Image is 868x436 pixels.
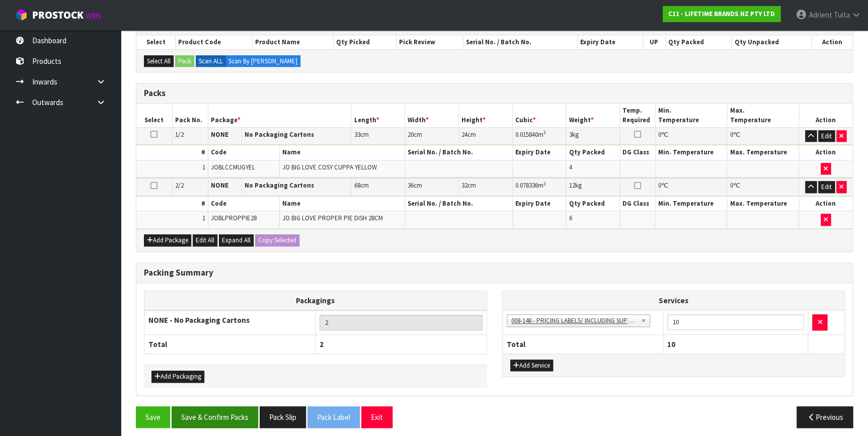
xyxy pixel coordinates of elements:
span: 1/2 [175,130,184,139]
th: Temp. Required [619,104,655,127]
th: UP [643,35,665,49]
span: JOBLCCMUGYEL [211,163,255,171]
td: cm [458,127,512,145]
td: kg [566,178,620,196]
strong: C11 - LIFETIME BRANDS NZ PTY LTD [668,10,775,18]
th: Qty Packed [566,197,620,211]
img: cube-alt.png [15,9,28,21]
button: Add Packaging [151,371,204,383]
span: 20 [408,130,414,139]
th: DG Class [619,145,655,160]
button: Edit [818,181,835,193]
th: Qty Packed [566,145,620,160]
th: Qty Unpacked [732,35,812,49]
span: JOBLPROPPIE28 [211,214,257,222]
th: Select [136,104,172,127]
th: Weight [566,104,620,127]
button: Edit All [193,234,217,246]
h3: Packing Summary [144,268,845,278]
button: Pack Label [307,406,360,428]
th: Width [405,104,459,127]
th: Select [136,35,176,49]
span: 0 [658,181,661,190]
span: 2/2 [175,181,184,190]
th: Min. Temperature [656,197,727,211]
th: Package [208,104,351,127]
td: cm [351,127,405,145]
button: Save & Confirm Packs [172,406,258,428]
span: JO BIG LOVE COSY CUPPA YELLOW [282,163,377,171]
th: Max. Temperature [727,145,799,160]
span: 36 [408,181,414,190]
button: Previous [797,406,853,428]
span: 0 [730,181,733,190]
th: Qty Packed [665,35,732,49]
button: Exit [361,406,392,428]
th: DG Class [619,197,655,211]
td: m [512,127,566,145]
th: Qty Picked [333,35,396,49]
span: 3 [569,130,572,139]
span: 6 [569,214,572,222]
span: Adrient [809,10,832,20]
th: Expiry Date [512,145,566,160]
span: Tuita [833,10,849,20]
th: Packagings [144,291,487,310]
td: ℃ [727,178,799,196]
h3: Packs [144,89,845,98]
button: Select All [144,55,174,67]
button: Pack Slip [260,406,306,428]
th: Max. Temperature [727,197,799,211]
th: Code [208,197,279,211]
button: Add Package [144,234,191,246]
th: Min. Temperature [656,145,727,160]
th: Code [208,145,279,160]
th: Serial No. / Batch No. [405,197,512,211]
th: Pack No. [172,104,208,127]
span: 0 [730,130,733,139]
td: cm [351,178,405,196]
strong: NONE [211,130,228,139]
span: 1 [202,214,205,222]
th: # [136,197,208,211]
td: cm [458,178,512,196]
span: 0 [658,130,661,139]
strong: NONE [211,181,228,190]
th: Length [351,104,405,127]
td: ℃ [656,178,727,196]
span: Expand All [222,236,251,244]
th: Total [503,334,663,354]
button: Save [136,406,170,428]
th: Min. Temperature [656,104,727,127]
th: Cubic [512,104,566,127]
span: 33 [354,130,360,139]
th: Action [799,104,852,127]
th: Action [799,145,852,160]
sup: 3 [543,181,546,187]
label: Scan By [PERSON_NAME] [225,55,300,67]
span: 0.015840 [515,130,538,139]
label: Scan ALL [196,55,226,67]
th: Expiry Date [512,197,566,211]
td: kg [566,127,620,145]
th: Total [144,335,315,354]
button: Expand All [219,234,254,246]
span: ProStock [32,9,84,22]
td: cm [405,127,459,145]
span: 2 [320,339,324,349]
th: # [136,145,208,160]
th: Max. Temperature [727,104,799,127]
td: ℃ [727,127,799,145]
span: 24 [461,130,467,139]
span: 0.078336 [515,181,538,190]
strong: NONE - No Packaging Cartons [148,315,250,325]
span: 008-148 - PRICING LABELS/ INCLUDING SUPPLY & APPLY [511,315,637,327]
strong: No Packaging Cartons [245,130,314,139]
span: 1 [202,163,205,171]
td: cm [405,178,459,196]
span: 68 [354,181,360,190]
a: C11 - LIFETIME BRANDS NZ PTY LTD [663,6,780,22]
th: Serial No. / Batch No. [405,145,512,160]
th: Services [503,291,845,310]
span: 4 [569,163,572,171]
